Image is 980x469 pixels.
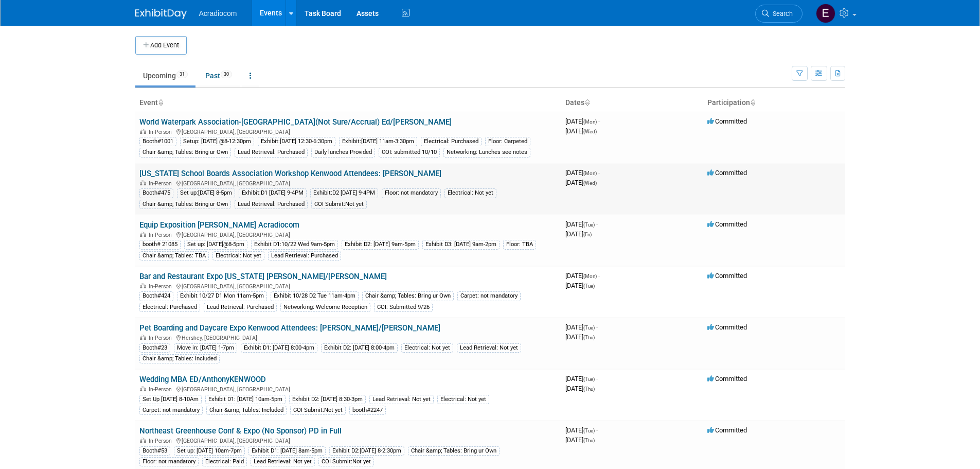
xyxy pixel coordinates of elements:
div: Setup: [DATE] @8-12:30pm [180,137,254,146]
span: [DATE] [565,179,597,186]
div: COI: submitted 10/10 [379,148,440,157]
th: Participation [703,94,845,112]
img: In-Person Event [140,232,146,237]
div: Electrical: Not yet [444,188,496,198]
div: COI Submit:Not yet [318,457,374,466]
span: - [598,272,600,280]
a: Northeast Greenhouse Conf & Expo (No Sponsor) PD in Full [139,426,342,436]
div: Chair &amp; Tables: Included [206,406,287,415]
img: In-Person Event [140,283,146,288]
a: Sort by Event Name [158,98,163,107]
div: [GEOGRAPHIC_DATA], [GEOGRAPHIC_DATA] [139,436,557,444]
div: Exhibit D1: [DATE] 10am-5pm [205,395,286,404]
div: Lead Retrieval: Not yet [457,343,521,353]
div: Chair &amp; Tables: Bring ur Own [362,291,454,301]
img: Elizabeth Martinez [816,4,835,23]
a: Wedding MBA ED/AnthonyKENWOOD [139,375,266,384]
span: (Wed) [583,129,597,134]
img: ExhibitDay [135,9,187,19]
span: 31 [176,71,188,78]
div: booth# 21085 [139,240,181,249]
div: Exhibit D3: [DATE] 9am-2pm [422,240,500,249]
div: [GEOGRAPHIC_DATA], [GEOGRAPHIC_DATA] [139,385,557,393]
a: Search [755,5,803,23]
span: - [596,426,598,434]
img: In-Person Event [140,438,146,443]
div: Electrical: Not yet [212,251,264,260]
div: Set up: [DATE] 10am-7pm [174,446,245,456]
div: Chair &amp; Tables: Included [139,354,220,363]
span: [DATE] [565,117,600,125]
span: In-Person [149,335,175,341]
div: Booth#475 [139,188,173,198]
img: In-Person Event [140,335,146,340]
span: Committed [707,323,747,331]
div: Set up:[DATE] 8-5pm [177,188,235,198]
div: Exhibit 10/27 D1 Mon 11am-5pm [177,291,267,301]
a: [US_STATE] School Boards Association Workshop Kenwood Attendees: [PERSON_NAME] [139,169,441,178]
span: - [596,220,598,228]
span: - [596,375,598,383]
a: Past30 [198,66,240,85]
div: [GEOGRAPHIC_DATA], [GEOGRAPHIC_DATA] [139,179,557,187]
div: Exhibit D2: [DATE] 8:00-4pm [321,343,398,353]
span: [DATE] [565,230,592,238]
span: - [598,117,600,125]
div: Set Up [DATE] 8-10Am [139,395,202,404]
th: Dates [561,94,703,112]
a: World Waterpark Association-[GEOGRAPHIC_DATA](Not Sure/Accrual) Ed/[PERSON_NAME] [139,117,452,127]
span: Committed [707,375,747,383]
div: Electrical: Not yet [401,343,453,353]
div: Floor: not mandatory [382,188,441,198]
span: In-Person [149,283,175,290]
span: Committed [707,272,747,280]
span: (Mon) [583,170,597,176]
span: (Mon) [583,273,597,279]
div: Exhibit:[DATE] 11am-3:30pm [339,137,417,146]
div: Chair &amp; Tables: Bring ur Own [408,446,500,456]
span: In-Person [149,438,175,444]
span: [DATE] [565,436,595,444]
div: COI: Submitted 9/26 [374,303,433,312]
div: [GEOGRAPHIC_DATA], [GEOGRAPHIC_DATA] [139,282,557,290]
a: Upcoming31 [135,66,195,85]
span: (Tue) [583,222,595,228]
span: In-Person [149,386,175,393]
div: Networking: Lunches see notes [443,148,530,157]
div: Carpet: not mandatory [457,291,521,301]
span: [DATE] [565,375,598,383]
span: (Thu) [583,386,595,392]
div: Floor: TBA [503,240,536,249]
span: In-Person [149,232,175,238]
img: In-Person Event [140,180,146,185]
a: Bar and Restaurant Expo [US_STATE] [PERSON_NAME]/[PERSON_NAME] [139,272,387,281]
div: Move in: [DATE] 1-7pm [174,343,237,353]
div: [GEOGRAPHIC_DATA], [GEOGRAPHIC_DATA] [139,230,557,238]
div: Exhibit D2: [DATE] 8:30-3pm [289,395,366,404]
div: Hershey, [GEOGRAPHIC_DATA] [139,333,557,341]
div: booth#2247 [349,406,386,415]
span: (Tue) [583,325,595,331]
div: Chair &amp; Tables: TBA [139,251,209,260]
div: Exhibit D2: [DATE] 9am-5pm [342,240,419,249]
span: Committed [707,117,747,125]
div: Lead Retrieval: Not yet [251,457,315,466]
div: Exhibit 10/28 D2 Tue 11am-4pm [271,291,359,301]
span: (Fri) [583,232,592,237]
div: Exhibit D1: [DATE] 8:00-4pm [241,343,317,353]
a: Sort by Start Date [584,98,590,107]
div: Booth#53 [139,446,170,456]
span: [DATE] [565,385,595,392]
div: Electrical: Not yet [437,395,489,404]
a: Pet Boarding and Daycare Expo Kenwood Attendees: [PERSON_NAME]/[PERSON_NAME] [139,323,440,333]
a: Sort by Participation Type [750,98,755,107]
div: Floor: Carpeted [485,137,530,146]
span: [DATE] [565,426,598,434]
span: [DATE] [565,127,597,135]
span: In-Person [149,180,175,187]
div: Electrical: Paid [202,457,247,466]
span: Acradiocom [199,9,237,18]
div: Exhibit D1:10/22 Wed 9am-5pm [251,240,338,249]
div: Chair &amp; Tables: Bring ur Own [139,148,231,157]
div: Chair &amp; Tables: Bring ur Own [139,200,231,209]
